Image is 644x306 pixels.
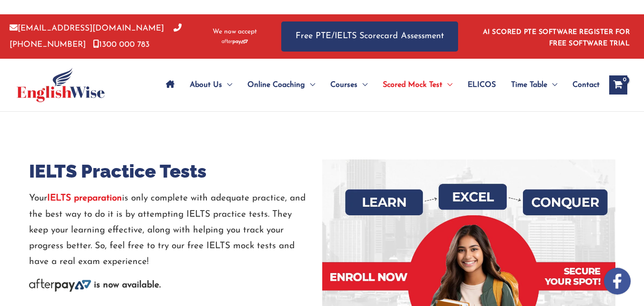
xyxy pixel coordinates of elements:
[93,41,150,49] a: 1300 000 783
[468,68,496,102] span: ELICOS
[460,68,503,102] a: ELICOS
[604,268,631,295] img: white-facebook.png
[29,190,322,270] p: Your is only complete with adequate practice, and the best way to do it is by attempting IELTS pr...
[240,68,323,102] a: Online CoachingMenu Toggle
[213,27,257,37] span: We now accept
[547,68,557,102] span: Menu Toggle
[375,68,460,102] a: Scored Mock TestMenu Toggle
[330,68,358,102] span: Courses
[383,68,442,102] span: Scored Mock Test
[94,281,161,290] b: is now available.
[565,68,600,102] a: Contact
[182,68,240,102] a: About UsMenu Toggle
[483,29,630,47] a: AI SCORED PTE SOFTWARE REGISTER FOR FREE SOFTWARE TRIAL
[477,21,634,52] aside: Header Widget 1
[442,68,452,102] span: Menu Toggle
[158,68,600,102] nav: Site Navigation: Main Menu
[323,68,375,102] a: CoursesMenu Toggle
[609,75,627,95] a: View Shopping Cart, empty
[247,68,305,102] span: Online Coaching
[511,68,547,102] span: Time Table
[10,24,164,32] a: [EMAIL_ADDRESS][DOMAIN_NAME]
[29,279,91,292] img: Afterpay-Logo
[305,68,315,102] span: Menu Toggle
[358,68,368,102] span: Menu Toggle
[10,24,182,48] a: [PHONE_NUMBER]
[572,68,600,102] span: Contact
[281,21,458,52] a: Free PTE/IELTS Scorecard Assessment
[17,68,105,102] img: cropped-ew-logo
[29,159,322,183] h1: IELTS Practice Tests
[222,68,232,102] span: Menu Toggle
[503,68,565,102] a: Time TableMenu Toggle
[222,39,248,44] img: Afterpay-Logo
[47,194,122,203] a: IELTS preparation
[190,68,222,102] span: About Us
